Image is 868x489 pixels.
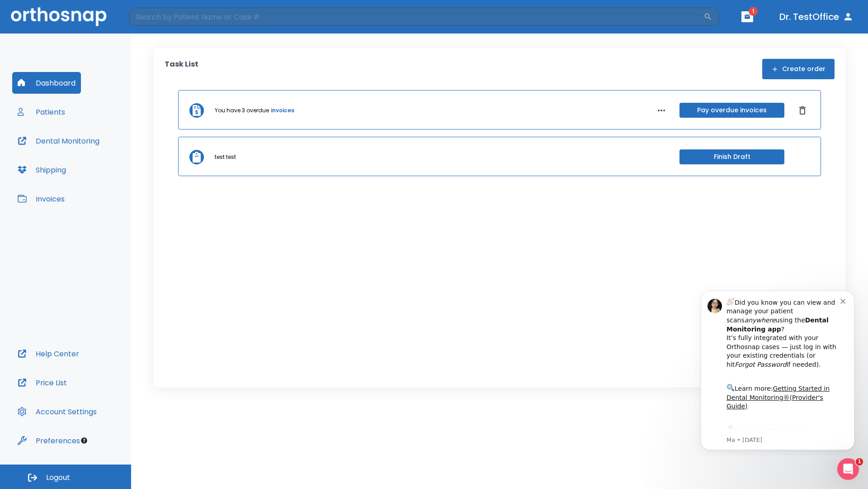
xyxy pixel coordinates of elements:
[80,436,88,445] div: Tooltip anchor
[12,430,85,451] button: Preferences
[687,283,868,455] iframe: Intercom notifications message
[12,343,85,364] button: Help Center
[271,106,294,115] a: invoices
[12,159,71,181] button: Shipping
[39,153,153,162] p: Message from Ma, sent 4w ago
[776,9,857,25] button: Dr. TestOffice
[856,458,863,465] span: 1
[39,142,153,188] div: Download the app: | ​ Let us know if you need help getting started!
[837,458,859,480] iframe: Intercom live chat
[129,8,703,26] input: Search by Patient Name or Case #
[12,101,71,123] button: Patients
[165,59,198,79] p: Task List
[12,401,102,422] button: Account Settings
[749,7,758,16] span: 1
[762,59,835,79] button: Create order
[39,144,120,161] a: App Store
[12,372,72,393] button: Price List
[12,72,81,94] button: Dashboard
[12,188,70,210] button: Invoices
[679,103,784,118] button: Pay overdue invoices
[679,149,784,164] button: Finish Draft
[11,7,107,26] img: Orthosnap
[795,103,810,118] button: Dismiss
[215,153,236,161] p: test test
[12,130,105,152] button: Dental Monitoring
[46,473,70,483] span: Logout
[215,106,269,115] p: You have 3 overdue
[153,14,160,21] button: Dismiss notification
